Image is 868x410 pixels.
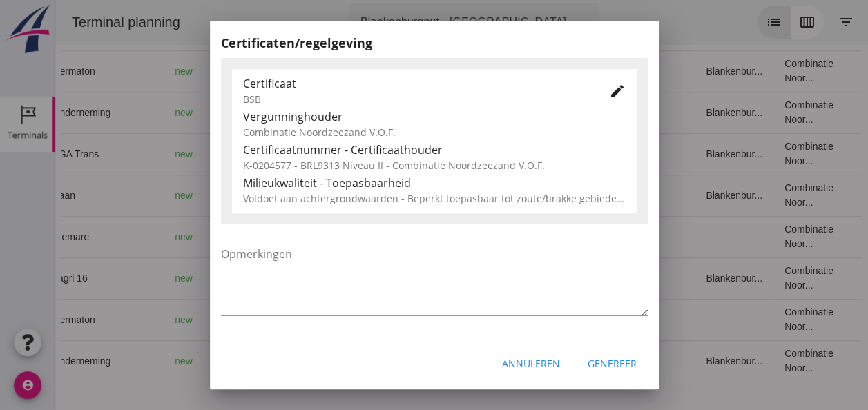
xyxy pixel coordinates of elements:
[243,75,587,92] div: Certificaat
[535,50,640,92] td: 18
[321,299,397,340] td: 672
[744,14,760,30] i: calendar_view_week
[108,257,158,299] td: new
[639,50,718,92] td: Blankenbur...
[577,351,648,376] button: Genereer
[718,50,804,92] td: Combinatie Noor...
[535,299,640,340] td: 18
[465,216,534,257] td: Filling sand
[465,133,534,175] td: Filling sand
[639,175,718,216] td: Blankenbur...
[243,175,626,191] div: Milieukwaliteit - Toepasbaarheid
[491,351,571,376] button: Annuleren
[718,299,804,340] td: Combinatie Noor...
[243,191,626,206] div: Voldoet aan achtergrondwaarden - Beperkt toepasbaar tot zoute/brakke gebieden (Niveau I)
[718,216,804,257] td: Combinatie Noor...
[588,356,637,371] div: Genereer
[321,92,397,133] td: 1231
[321,50,397,92] td: 672
[169,106,285,120] div: Gouda
[718,92,804,133] td: Combinatie Noor...
[108,92,158,133] td: new
[169,147,285,162] div: Tilburg
[465,50,534,92] td: Ontzilt oph.zan...
[465,92,534,133] td: Ontzilt oph.zan...
[465,257,534,299] td: Ontzilt oph.zan...
[321,133,397,175] td: 336
[321,340,397,382] td: 1231
[276,191,285,200] i: directions_boat
[519,14,536,30] i: arrow_drop_down
[348,316,359,324] small: m3
[6,12,136,32] div: Terminal planning
[354,358,365,366] small: m3
[348,233,359,242] small: m3
[639,340,718,382] td: Blankenbur...
[535,92,640,133] td: 18
[108,175,158,216] td: new
[243,141,626,158] div: Certificaatnummer - Certificaathouder
[639,133,718,175] td: Blankenbur...
[221,243,648,315] textarea: Opmerkingen
[321,175,397,216] td: 358
[639,257,718,299] td: Blankenbur...
[204,273,213,283] i: directions_boat
[465,175,534,216] td: Filling sand
[502,356,560,371] div: Annuleren
[782,14,799,30] i: filter_list
[108,133,158,175] td: new
[354,275,365,283] small: m3
[169,188,285,203] div: [GEOGRAPHIC_DATA]
[204,356,213,366] i: directions_boat
[348,192,359,200] small: m3
[108,216,158,257] td: new
[321,257,397,299] td: 1298
[718,257,804,299] td: Combinatie Noor...
[108,299,158,340] td: new
[718,340,804,382] td: Combinatie Noor...
[243,92,587,106] div: BSB
[718,175,804,216] td: Combinatie Noor...
[243,158,626,173] div: K-0204577 - BRL9313 Niveau II - Combinatie Noordzeezand V.O.F.
[305,14,511,30] div: Blankenburgput - [GEOGRAPHIC_DATA]
[711,14,727,30] i: list
[465,340,534,382] td: Ontzilt oph.zan...
[535,133,640,175] td: 18
[169,354,285,369] div: Gouda
[220,232,229,242] i: directions_boat
[204,66,213,76] i: directions_boat
[221,34,648,52] h2: Certificaten/regelgeving
[609,83,626,99] i: edit
[348,150,359,159] small: m3
[204,315,213,324] i: directions_boat
[169,64,285,79] div: Gouda
[169,313,285,327] div: Gouda
[204,149,213,159] i: directions_boat
[639,92,718,133] td: Blankenbur...
[465,299,534,340] td: Ontzilt oph.zan...
[204,108,213,117] i: directions_boat
[348,68,359,76] small: m3
[243,108,626,125] div: Vergunninghouder
[108,340,158,382] td: new
[354,109,365,117] small: m3
[169,230,285,244] div: Zuiddiepje
[243,125,626,139] div: Combinatie Noordzeezand V.O.F.
[321,216,397,257] td: 434
[169,271,285,286] div: Gouda
[718,133,804,175] td: Combinatie Noor...
[108,50,158,92] td: new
